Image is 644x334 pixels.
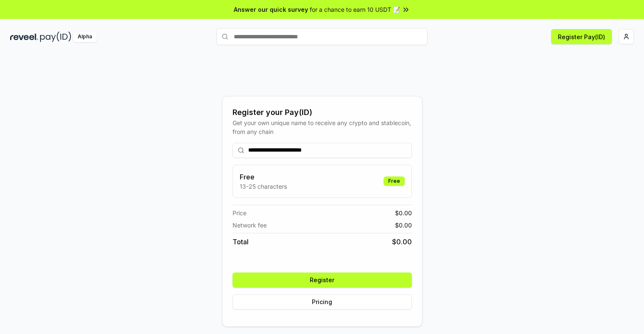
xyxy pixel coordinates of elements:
[233,221,267,230] span: Network fee
[10,32,38,42] img: reveel_dark
[395,208,412,217] span: $ 0.00
[384,176,405,186] div: Free
[240,182,287,191] p: 13-25 characters
[233,208,246,217] span: Price
[73,32,97,42] div: Alpha
[551,29,612,44] button: Register Pay(ID)
[40,32,71,42] img: pay_id
[233,237,249,247] span: Total
[234,5,308,14] span: Answer our quick survey
[233,107,412,118] div: Register your Pay(ID)
[233,118,412,136] div: Get your own unique name to receive any crypto and stablecoin, from any chain
[392,237,412,247] span: $ 0.00
[240,172,287,182] h3: Free
[233,294,412,310] button: Pricing
[395,221,412,230] span: $ 0.00
[310,5,400,14] span: for a chance to earn 10 USDT 📝
[233,273,412,288] button: Register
